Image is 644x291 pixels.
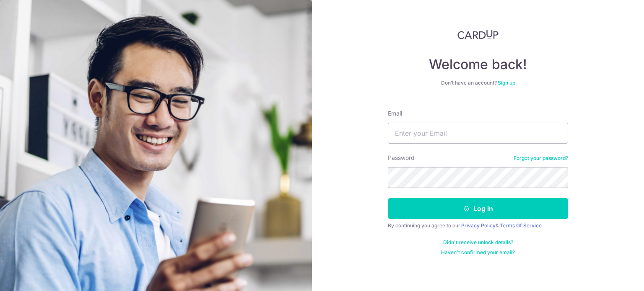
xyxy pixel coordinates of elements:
[388,154,415,162] label: Password
[461,222,496,229] a: Privacy Policy
[498,80,515,86] a: Sign up
[500,222,542,229] a: Terms Of Service
[388,109,402,118] label: Email
[388,198,568,219] button: Log in
[514,155,568,162] a: Forgot your password?
[388,123,568,144] input: Enter your Email
[457,29,499,39] img: CardUp Logo
[388,80,568,86] div: Don’t have an account?
[388,222,568,229] div: By continuing you agree to our &
[441,249,515,256] a: Haven't confirmed your email?
[388,56,568,73] h4: Welcome back!
[443,239,513,246] a: Didn't receive unlock details?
